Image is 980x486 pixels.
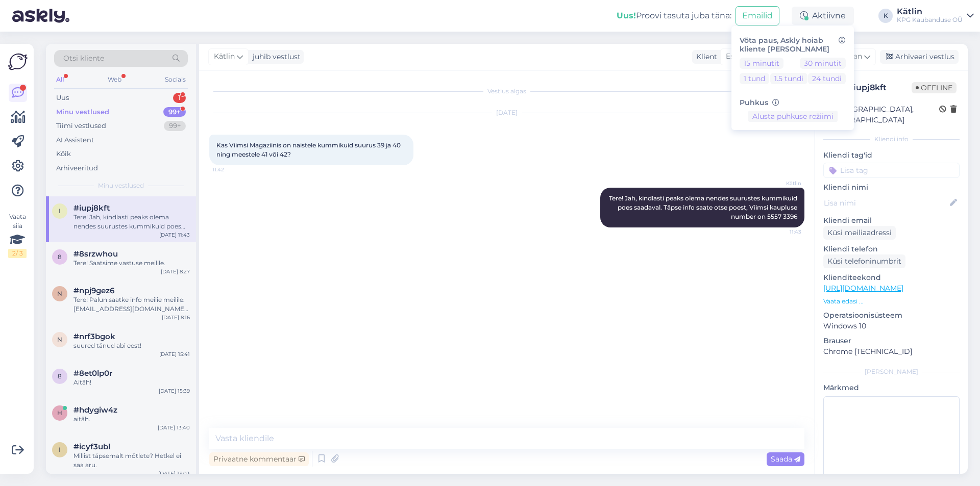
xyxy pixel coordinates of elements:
[158,470,190,477] div: [DATE] 13:03
[214,51,235,62] span: Kätlin
[161,268,190,275] div: [DATE] 8:27
[763,228,801,236] span: 11:43
[617,11,636,20] b: Uus!
[792,7,854,25] div: Aktiivne
[770,73,807,84] button: 1.5 tundi
[823,336,960,346] p: Brauser
[736,6,779,25] button: Emailid
[57,409,62,417] span: h
[826,104,939,125] div: [GEOGRAPHIC_DATA], [GEOGRAPHIC_DATA]
[73,249,118,259] span: #8srzwhou
[823,135,960,144] div: Kliendi info
[823,284,903,293] a: [URL][DOMAIN_NAME]
[56,135,94,145] div: AI Assistent
[73,332,115,341] span: #nrf3bgok
[824,197,948,209] input: Lisa nimi
[73,295,190,314] div: Tere! Palun saatke info meilie meilile: [EMAIL_ADDRESS][DOMAIN_NAME] Kirja pange tellimuse number...
[58,372,62,380] span: 8
[57,336,62,343] span: n
[748,111,838,122] button: Alusta puhkuse režiimi
[823,272,960,283] p: Klienditeekond
[56,149,71,159] div: Kõik
[740,98,846,107] h6: Puhkus
[880,50,959,64] div: Arhiveeri vestlus
[212,166,251,173] span: 11:42
[73,442,110,451] span: #icyf3ubl
[763,180,801,187] span: Kätlin
[73,378,190,387] div: Aitäh!
[823,226,896,240] div: Küsi meiliaadressi
[823,321,960,331] p: Windows 10
[54,73,66,86] div: All
[823,244,960,254] p: Kliendi telefon
[897,16,963,24] div: KPG Kaubanduse OÜ
[162,314,190,321] div: [DATE] 8:16
[73,451,190,470] div: Millist täpsemalt mõtlete? Hetkel ei saa aru.
[159,231,190,239] div: [DATE] 11:43
[808,73,846,84] button: 24 tundi
[8,212,27,258] div: Vaata siia
[823,150,960,161] p: Kliendi tag'id
[823,163,960,178] input: Lisa tag
[249,52,301,62] div: juhib vestlust
[8,249,27,258] div: 2 / 3
[159,387,190,395] div: [DATE] 15:39
[57,290,62,297] span: n
[63,53,104,64] span: Otsi kliente
[897,8,963,16] div: Kätlin
[56,93,69,103] div: Uus
[878,9,893,23] div: K
[73,286,114,295] span: #npj9gez6
[740,36,846,54] h6: Võta paus, Askly hoiab kliente [PERSON_NAME]
[209,108,804,117] div: [DATE]
[98,181,144,190] span: Minu vestlused
[692,52,717,62] div: Klient
[823,182,960,193] p: Kliendi nimi
[771,454,800,464] span: Saada
[59,207,61,215] span: i
[823,367,960,376] div: [PERSON_NAME]
[163,107,186,117] div: 99+
[73,213,190,231] div: Tere! Jah, kindlasti peaks olema nendes suurustes kummikuid poes saadaval. Täpse info saate otse ...
[56,121,106,131] div: Tiimi vestlused
[740,73,769,84] button: 1 tund
[163,73,188,86] div: Socials
[73,369,112,378] span: #8et0lp0r
[8,52,28,71] img: Askly Logo
[164,121,186,131] div: 99+
[58,253,62,261] span: 8
[209,452,309,466] div: Privaatne kommentaar
[73,259,190,268] div: Tere! Saatsime vastuse meilile.
[209,87,804,96] div: Vestlus algas
[73,405,117,415] span: #hdygiw4z
[823,297,960,306] p: Vaata edasi ...
[173,93,186,103] div: 1
[106,73,124,86] div: Web
[73,203,110,213] span: #iupj8kft
[59,446,61,453] span: i
[823,346,960,357] p: Chrome [TECHNICAL_ID]
[158,424,190,431] div: [DATE] 13:40
[823,382,960,393] p: Märkmed
[726,51,757,62] span: Estonian
[897,8,974,24] a: KätlinKPG Kaubanduse OÜ
[617,10,731,22] div: Proovi tasuta juba täna:
[56,163,98,173] div: Arhiveeritud
[848,82,912,94] div: # iupj8kft
[609,194,799,220] span: Tere! Jah, kindlasti peaks olema nendes suurustes kummikuid poes saadaval. Täpse info saate otse ...
[823,215,960,226] p: Kliendi email
[216,141,402,158] span: Kas Viimsi Magaziinis on naistele kummikuid suurus 39 ja 40 ning meestele 41 või 42?
[740,58,783,69] button: 15 minutit
[73,341,190,350] div: suured tänud abi eest!
[800,58,846,69] button: 30 minutit
[823,254,905,268] div: Küsi telefoninumbrit
[912,82,957,93] span: Offline
[823,310,960,321] p: Operatsioonisüsteem
[159,350,190,358] div: [DATE] 15:41
[73,415,190,424] div: aitäh.
[56,107,109,117] div: Minu vestlused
